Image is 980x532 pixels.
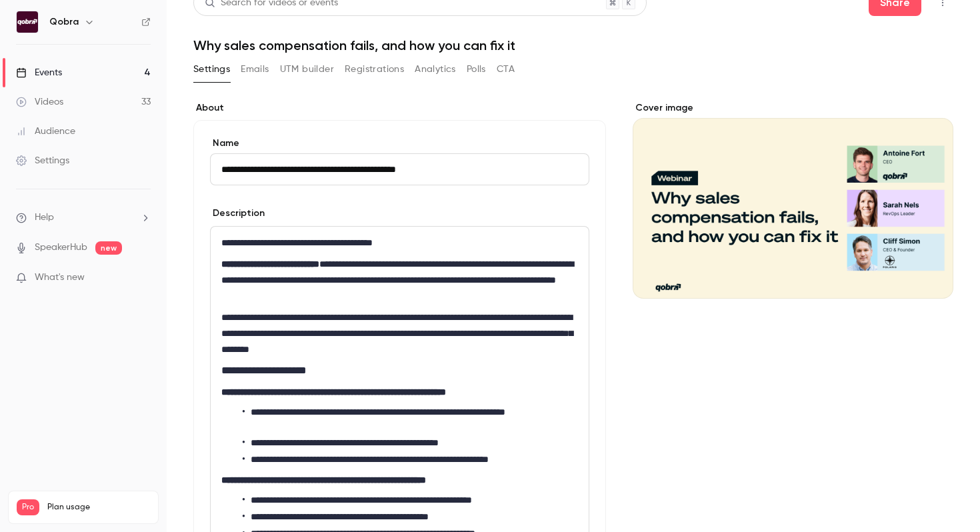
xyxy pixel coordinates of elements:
span: What's new [35,271,85,285]
button: Polls [467,59,486,80]
h1: Why sales compensation fails, and how you can fix it [193,37,953,53]
h6: Qobra [49,15,79,29]
li: help-dropdown-opener [16,211,151,225]
img: Qobra [17,11,38,33]
section: Cover image [633,101,953,299]
span: Plan usage [47,502,150,513]
iframe: Noticeable Trigger [135,272,151,284]
div: Videos [16,95,63,109]
button: Registrations [345,59,404,80]
label: Description [210,207,265,220]
a: SpeakerHub [35,241,87,255]
div: Settings [16,154,69,167]
button: UTM builder [280,59,334,80]
button: Emails [241,59,269,80]
span: Help [35,211,54,225]
div: Audience [16,125,75,138]
label: Name [210,137,589,150]
label: Cover image [633,101,953,115]
button: CTA [497,59,515,80]
span: Pro [17,499,39,515]
div: Events [16,66,62,79]
button: Settings [193,59,230,80]
label: About [193,101,606,115]
span: new [95,241,122,255]
button: Analytics [415,59,456,80]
